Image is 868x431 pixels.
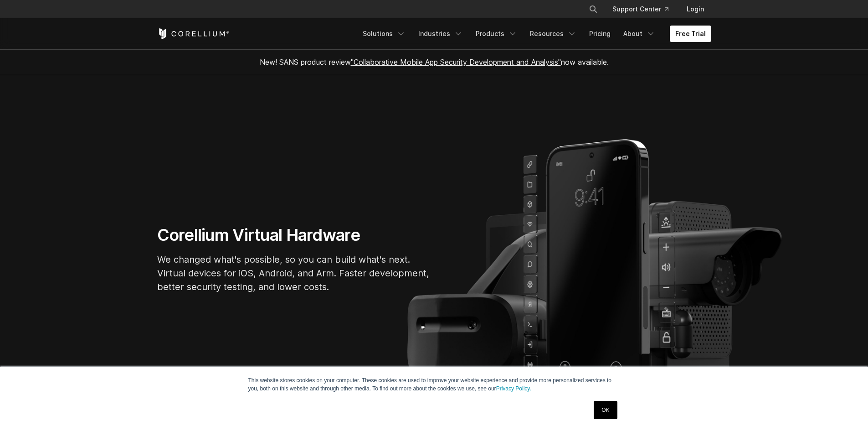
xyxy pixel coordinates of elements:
[260,57,609,67] span: New! SANS product review now available.
[248,376,620,393] p: This website stores cookies on your computer. These cookies are used to improve your website expe...
[670,26,711,42] a: Free Trial
[679,1,711,17] a: Login
[594,401,617,419] a: OK
[157,28,230,39] a: Corellium Home
[357,26,711,42] div: Navigation Menu
[578,1,711,17] div: Navigation Menu
[351,57,561,67] a: "Collaborative Mobile App Security Development and Analysis"
[496,385,531,392] a: Privacy Policy.
[413,26,468,42] a: Industries
[584,26,616,42] a: Pricing
[585,1,601,17] button: Search
[157,253,431,294] p: We changed what's possible, so you can build what's next. Virtual devices for iOS, Android, and A...
[357,26,411,42] a: Solutions
[470,26,523,42] a: Products
[605,1,676,17] a: Support Center
[618,26,661,42] a: About
[157,225,431,245] h1: Corellium Virtual Hardware
[524,26,582,42] a: Resources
